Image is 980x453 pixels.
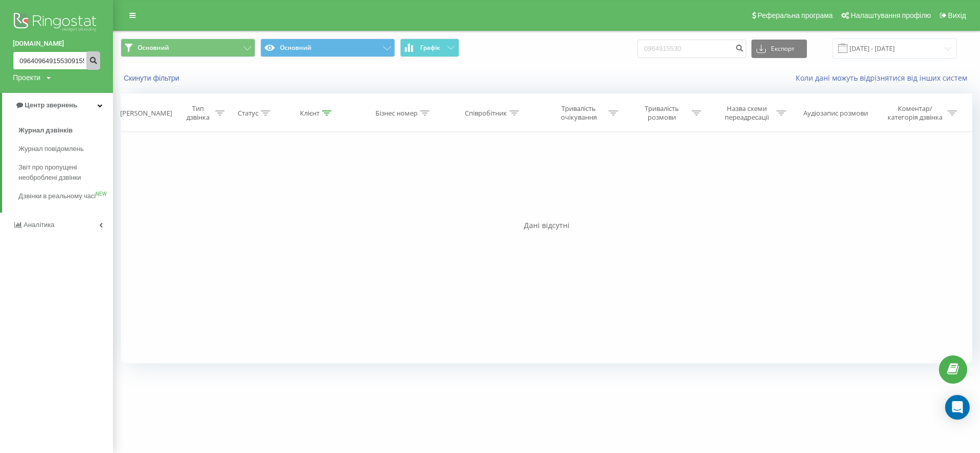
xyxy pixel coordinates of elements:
input: Пошук за номером [637,40,746,58]
div: Проекти [13,72,41,83]
button: Основний [260,39,395,57]
div: Дані відсутні [121,220,972,231]
span: Основний [138,44,169,52]
input: Пошук за номером [13,51,100,70]
div: Тривалість очікування [551,104,606,122]
span: Вихід [948,11,966,20]
span: Реферальна програма [758,11,833,20]
span: Дзвінки в реальному часі [18,191,96,201]
button: Скинути фільтри [121,73,184,83]
a: [DOMAIN_NAME] [13,39,100,49]
button: Основний [121,39,255,57]
span: Журнал дзвінків [18,125,73,136]
div: Клієнт [300,109,319,118]
button: Експорт [751,40,807,58]
div: Аудіозапис розмови [803,109,868,118]
a: Коли дані можуть відрізнятися вiд інших систем [796,73,972,83]
div: Назва схеми переадресації [719,104,774,122]
span: Центр звернень [25,101,77,109]
span: Журнал повідомлень [18,144,84,154]
span: Звіт про пропущені необроблені дзвінки [18,162,108,183]
span: Аналiтика [24,221,54,229]
div: Open Intercom Messenger [945,395,970,420]
a: Центр звернень [2,93,113,118]
span: Графік [420,44,440,51]
div: [PERSON_NAME] [120,109,172,118]
img: Ringostat logo [13,10,100,36]
div: Співробітник [465,109,507,118]
div: Статус [238,109,258,118]
button: Графік [400,39,459,57]
div: Бізнес номер [375,109,418,118]
a: Звіт про пропущені необроблені дзвінки [18,158,113,187]
a: Журнал дзвінків [18,121,113,140]
div: Коментар/категорія дзвінка [885,104,945,122]
a: Дзвінки в реальному часіNEW [18,187,113,205]
div: Тип дзвінка [183,104,213,122]
a: Журнал повідомлень [18,140,113,158]
span: Налаштування профілю [851,11,931,20]
div: Тривалість розмови [634,104,689,122]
